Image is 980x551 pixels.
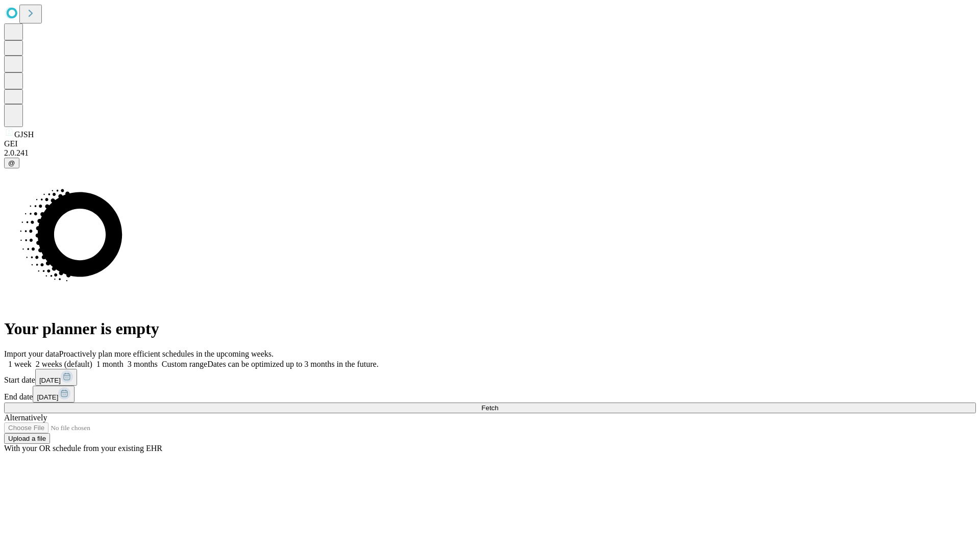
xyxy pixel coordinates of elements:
div: End date [4,386,976,403]
span: 1 month [96,360,124,368]
span: [DATE] [37,393,58,401]
span: [DATE] [39,377,61,384]
div: GEI [4,139,976,148]
button: [DATE] [33,386,75,403]
span: Dates can be optimized up to 3 months in the future. [207,360,378,368]
span: Fetch [481,404,498,412]
span: Import your data [4,349,59,358]
span: With your OR schedule from your existing EHR [4,444,162,453]
span: 3 months [128,360,158,368]
button: @ [4,158,19,168]
span: Custom range [162,360,207,368]
span: GJSH [14,130,34,139]
div: Start date [4,369,976,386]
button: [DATE] [35,369,77,386]
span: 2 weeks (default) [36,360,92,368]
div: 2.0.241 [4,148,976,158]
h1: Your planner is empty [4,319,976,338]
span: @ [8,159,15,167]
button: Upload a file [4,433,50,444]
span: Proactively plan more efficient schedules in the upcoming weeks. [59,349,274,358]
button: Fetch [4,403,976,413]
span: 1 week [8,360,32,368]
span: Alternatively [4,413,47,422]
